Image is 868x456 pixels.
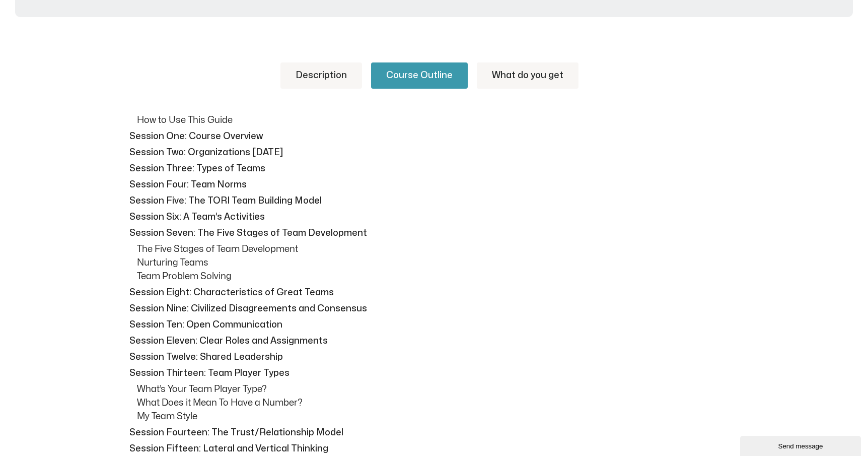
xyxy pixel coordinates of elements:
iframe: chat widget [740,434,863,456]
p: Session Five: The TORI Team Building Model [129,194,744,208]
p: Session Four: Team Norms [129,178,744,191]
p: Session Seven: The Five Stages of Team Development [129,226,744,240]
a: What do you get [477,62,578,89]
p: What Does it Mean To Have a Number? [137,396,746,410]
p: Session Fifteen: Lateral and Vertical Thinking [129,442,744,455]
p: Session One: Course Overview [129,129,744,143]
p: Team Problem Solving [137,270,746,283]
p: Session Six: A Team’s Activities [129,210,744,224]
p: What’s Your Team Player Type? [137,382,746,396]
p: Session Three: Types of Teams [129,162,744,175]
p: Session Eight: Characteristics of Great Teams [129,286,744,299]
p: The Five Stages of Team Development [137,242,746,256]
p: Session Ten: Open Communication [129,318,744,332]
a: Course Outline [371,62,468,89]
p: Session Nine: Civilized Disagreements and Consensus [129,302,744,315]
p: Session Two: Organizations [DATE] [129,146,744,159]
p: Session Twelve: Shared Leadership [129,350,744,364]
a: Description [280,62,362,89]
p: Nurturing Teams [137,256,746,270]
p: My Team Style [137,410,746,423]
p: How to Use This Guide [137,113,746,127]
p: Session Fourteen: The Trust/Relationship Model [129,426,744,439]
p: Session Thirteen: Team Player Types [129,366,744,380]
p: Session Eleven: Clear Roles and Assignments [129,334,744,348]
